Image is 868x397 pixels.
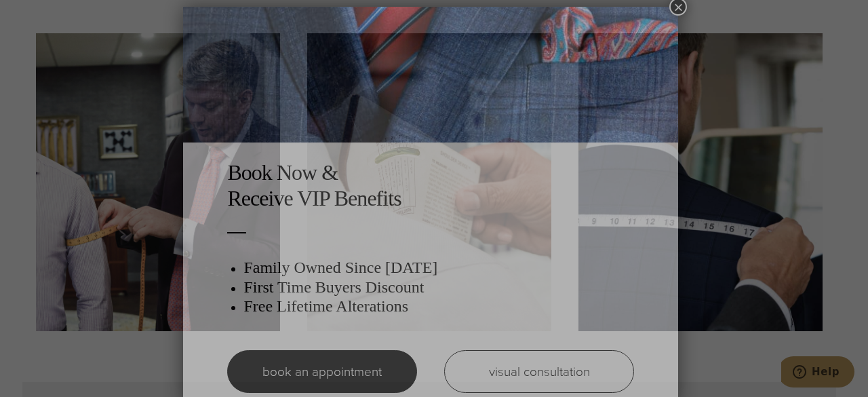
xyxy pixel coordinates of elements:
[243,278,634,297] h3: First Time Buyers Discount
[444,350,634,393] a: visual consultation
[243,258,634,278] h3: Family Owned Since [DATE]
[31,10,58,22] span: Help
[227,159,634,212] h2: Book Now & Receive VIP Benefits
[243,297,634,316] h3: Free Lifetime Alterations
[227,350,417,393] a: book an appointment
